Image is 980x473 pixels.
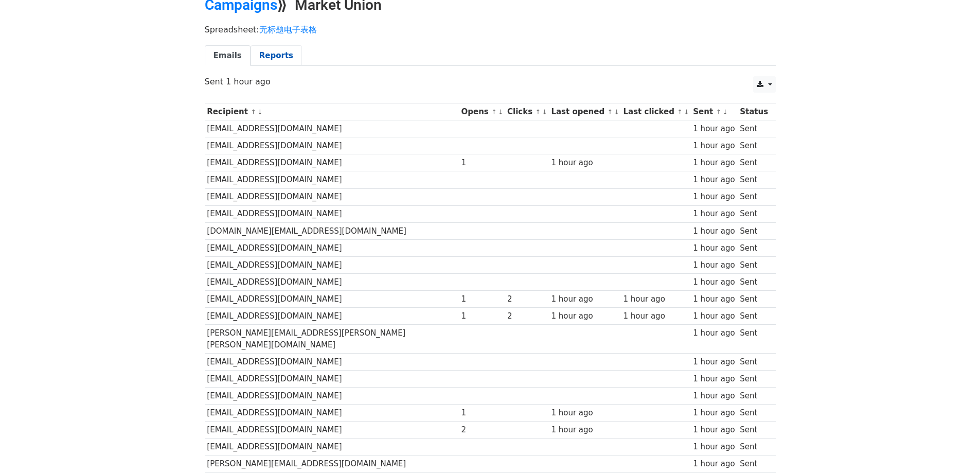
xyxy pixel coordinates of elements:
td: [EMAIL_ADDRESS][DOMAIN_NAME] [205,291,459,308]
div: 聊天小组件 [929,424,980,473]
div: 1 hour ago [693,157,735,169]
a: ↓ [684,108,689,116]
td: Sent [737,371,770,388]
th: Opens [459,103,505,120]
div: 1 [461,157,503,169]
div: 1 hour ago [693,259,735,271]
div: 1 hour ago [693,242,735,254]
div: 1 hour ago [551,293,618,305]
td: Sent [737,456,770,472]
div: 2 [507,310,546,322]
td: Sent [737,205,770,222]
div: 1 hour ago [693,191,735,203]
td: Sent [737,439,770,456]
div: 1 hour ago [551,424,618,436]
a: Reports [251,45,302,66]
td: Sent [737,154,770,171]
td: [EMAIL_ADDRESS][DOMAIN_NAME] [205,120,459,137]
th: Recipient [205,103,459,120]
td: [EMAIL_ADDRESS][DOMAIN_NAME] [205,353,459,370]
div: 1 hour ago [693,458,735,470]
a: ↓ [722,108,728,116]
div: 1 hour ago [693,327,735,339]
td: Sent [737,120,770,137]
td: [EMAIL_ADDRESS][DOMAIN_NAME] [205,308,459,325]
td: [EMAIL_ADDRESS][DOMAIN_NAME] [205,137,459,154]
a: ↓ [542,108,547,116]
td: [PERSON_NAME][EMAIL_ADDRESS][DOMAIN_NAME] [205,456,459,472]
a: ↑ [716,108,721,116]
div: 1 hour ago [693,441,735,453]
th: Status [737,103,770,120]
td: [EMAIL_ADDRESS][DOMAIN_NAME] [205,188,459,205]
div: 1 hour ago [693,407,735,419]
td: [EMAIL_ADDRESS][DOMAIN_NAME] [205,422,459,439]
td: Sent [737,388,770,405]
a: Emails [205,45,251,66]
div: 1 hour ago [551,407,618,419]
a: ↑ [607,108,613,116]
td: [EMAIL_ADDRESS][DOMAIN_NAME] [205,256,459,273]
td: Sent [737,353,770,370]
div: 1 hour ago [693,140,735,152]
td: Sent [737,239,770,256]
td: [EMAIL_ADDRESS][DOMAIN_NAME] [205,405,459,422]
div: 1 hour ago [693,373,735,385]
td: Sent [737,291,770,308]
div: 1 hour ago [693,225,735,237]
th: Sent [691,103,738,120]
div: 1 [461,407,503,419]
td: [EMAIL_ADDRESS][DOMAIN_NAME] [205,239,459,256]
div: 1 hour ago [693,276,735,288]
td: [EMAIL_ADDRESS][DOMAIN_NAME] [205,439,459,456]
td: Sent [737,188,770,205]
div: 1 [461,310,503,322]
div: 1 hour ago [693,356,735,368]
div: 1 hour ago [693,390,735,402]
div: 1 hour ago [623,310,688,322]
td: [EMAIL_ADDRESS][DOMAIN_NAME] [205,274,459,291]
p: Sent 1 hour ago [205,76,776,87]
div: 2 [507,293,546,305]
td: [DOMAIN_NAME][EMAIL_ADDRESS][DOMAIN_NAME] [205,222,459,239]
div: 1 hour ago [551,157,618,169]
td: [EMAIL_ADDRESS][DOMAIN_NAME] [205,205,459,222]
td: Sent [737,405,770,422]
a: ↑ [491,108,497,116]
a: ↑ [251,108,256,116]
div: 1 hour ago [693,293,735,305]
div: 1 hour ago [551,310,618,322]
td: Sent [737,325,770,354]
div: 1 hour ago [693,208,735,220]
iframe: Chat Widget [929,424,980,473]
a: ↓ [257,108,263,116]
th: Clicks [505,103,548,120]
div: 1 hour ago [693,174,735,186]
div: 1 hour ago [693,123,735,135]
a: 无标题电子表格 [259,25,317,34]
div: 2 [461,424,503,436]
th: Last clicked [621,103,691,120]
td: Sent [737,422,770,439]
a: ↑ [535,108,541,116]
div: 1 [461,293,503,305]
td: [EMAIL_ADDRESS][DOMAIN_NAME] [205,171,459,188]
th: Last opened [549,103,621,120]
div: 1 hour ago [623,293,688,305]
td: [EMAIL_ADDRESS][DOMAIN_NAME] [205,371,459,388]
td: Sent [737,171,770,188]
p: Spreadsheet: [205,24,776,35]
td: Sent [737,256,770,273]
td: Sent [737,222,770,239]
td: Sent [737,308,770,325]
a: ↓ [498,108,504,116]
td: [EMAIL_ADDRESS][DOMAIN_NAME] [205,154,459,171]
div: 1 hour ago [693,424,735,436]
a: ↓ [614,108,619,116]
div: 1 hour ago [693,310,735,322]
td: Sent [737,274,770,291]
td: [PERSON_NAME][EMAIL_ADDRESS][PERSON_NAME][PERSON_NAME][DOMAIN_NAME] [205,325,459,354]
a: ↑ [677,108,683,116]
td: Sent [737,137,770,154]
td: [EMAIL_ADDRESS][DOMAIN_NAME] [205,388,459,405]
